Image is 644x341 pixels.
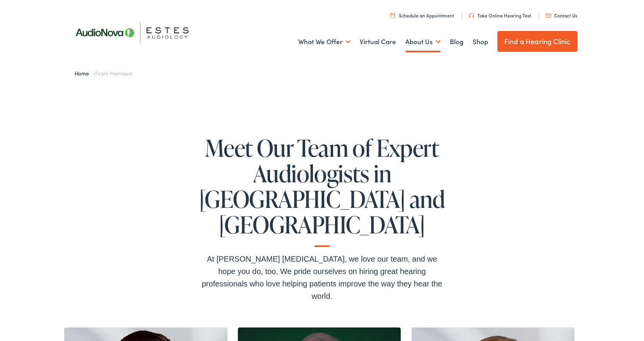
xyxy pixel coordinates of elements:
span: » [75,69,133,77]
span: Team Members [95,69,132,77]
a: Blog [450,27,463,56]
a: Home [75,69,93,77]
a: Virtual Care [360,27,396,56]
a: About Us [405,27,441,56]
a: What We Offer [298,27,350,56]
img: utility icon [469,13,474,18]
a: Contact Us [546,12,577,19]
img: utility icon [546,14,551,17]
a: Schedule an Appointment [390,12,454,19]
h1: Meet Our Team of Expert Audiologists in [GEOGRAPHIC_DATA] and [GEOGRAPHIC_DATA] [198,135,446,247]
a: Take Online Hearing Test [469,12,531,19]
img: utility icon [390,13,395,18]
div: At [PERSON_NAME] [MEDICAL_DATA], we love our team, and we hope you do, too. We pride ourselves on... [198,253,446,302]
a: Find a Hearing Clinic [497,31,577,52]
a: Shop [473,27,488,56]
